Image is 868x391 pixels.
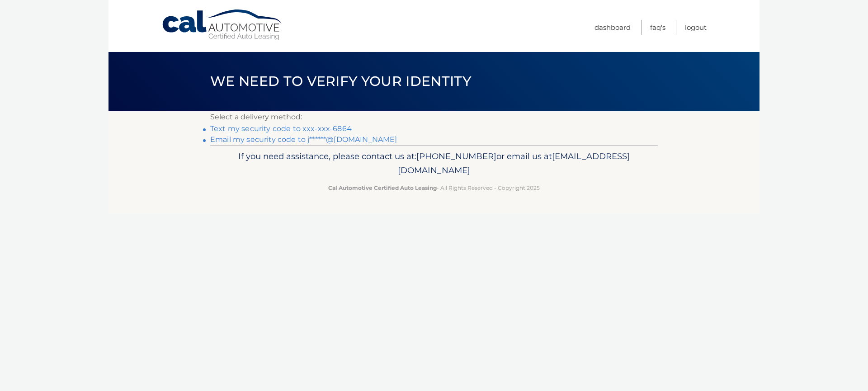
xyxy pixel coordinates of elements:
a: Logout [685,20,707,35]
p: If you need assistance, please contact us at: or email us at [216,149,652,178]
a: FAQ's [650,20,665,35]
a: Dashboard [594,20,631,35]
p: Select a delivery method: [210,111,658,123]
strong: Cal Automotive Certified Auto Leasing [328,184,437,191]
a: Email my security code to j******@[DOMAIN_NAME] [210,135,397,144]
a: Text my security code to xxx-xxx-6864 [210,124,352,133]
span: We need to verify your identity [210,73,471,90]
span: [PHONE_NUMBER] [416,151,496,161]
a: Cal Automotive [161,9,283,41]
p: - All Rights Reserved - Copyright 2025 [216,183,652,193]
